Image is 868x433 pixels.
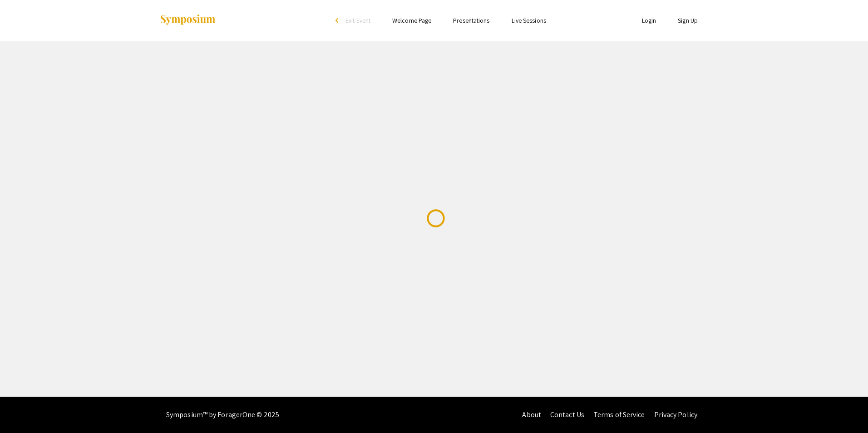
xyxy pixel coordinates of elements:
a: Login [642,16,656,25]
a: Terms of Service [593,410,645,419]
div: Symposium™ by ForagerOne © 2025 [166,397,279,433]
a: Welcome Page [392,16,431,25]
a: Sign Up [678,16,698,25]
a: Presentations [453,16,489,25]
div: arrow_back_ios [335,18,341,23]
span: Exit Event [345,16,370,25]
a: Live Sessions [512,16,546,25]
a: Contact Us [550,410,584,419]
a: About [522,410,541,419]
a: Privacy Policy [654,410,697,419]
img: Symposium by ForagerOne [159,14,216,26]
